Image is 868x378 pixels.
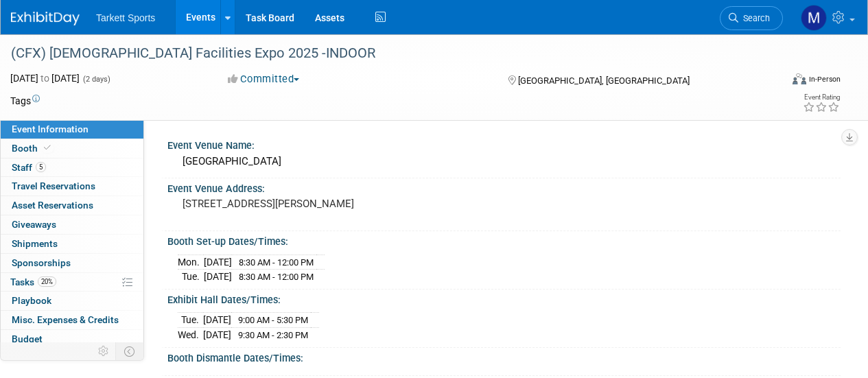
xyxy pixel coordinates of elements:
[12,238,58,249] span: Shipments
[167,290,841,307] div: Exhibit Hall Dates/Times:
[204,255,232,270] td: [DATE]
[167,231,841,248] div: Booth Set-up Dates/Times:
[12,162,46,173] span: Staff
[38,73,51,84] span: to
[178,255,204,270] td: Mon.
[167,135,841,152] div: Event Venue Name:
[738,13,770,23] span: Search
[178,313,203,328] td: Tue.
[803,94,840,101] div: Event Rating
[1,177,143,196] a: Travel Reservations
[1,120,143,139] a: Event Information
[238,330,308,340] span: 9:30 AM - 2:30 PM
[183,198,433,210] pre: [STREET_ADDRESS][PERSON_NAME]
[1,196,143,215] a: Asset Reservations
[204,270,232,284] td: [DATE]
[239,272,314,282] span: 8:30 AM - 12:00 PM
[203,328,231,342] td: [DATE]
[801,5,827,31] img: megan powell
[720,6,783,30] a: Search
[178,270,204,284] td: Tue.
[1,254,143,272] a: Sponsorships
[1,158,143,177] a: Staff5
[178,328,203,342] td: Wed.
[12,143,54,154] span: Booth
[1,273,143,292] a: Tasks20%
[36,162,46,172] span: 5
[10,276,56,287] span: Tasks
[12,180,95,191] span: Travel Reservations
[1,311,143,329] a: Misc. Expenses & Credits
[11,12,80,25] img: ExhibitDay
[167,348,841,365] div: Booth Dismantle Dates/Times:
[223,72,305,86] button: Committed
[1,215,143,234] a: Giveaways
[38,276,56,287] span: 20%
[12,257,71,268] span: Sponsorships
[82,75,110,84] span: (2 days)
[12,333,43,344] span: Budget
[238,315,308,325] span: 9:00 AM - 5:30 PM
[719,71,841,92] div: Event Format
[239,257,314,268] span: 8:30 AM - 12:00 PM
[808,74,841,84] div: In-Person
[12,314,119,325] span: Misc. Expenses & Credits
[10,94,40,108] td: Tags
[116,342,144,360] td: Toggle Event Tabs
[1,292,143,310] a: Playbook
[12,219,56,230] span: Giveaways
[12,200,93,211] span: Asset Reservations
[1,235,143,253] a: Shipments
[1,139,143,158] a: Booth
[793,73,806,84] img: Format-Inperson.png
[92,342,116,360] td: Personalize Event Tab Strip
[178,151,830,172] div: [GEOGRAPHIC_DATA]
[12,295,51,306] span: Playbook
[518,75,690,86] span: [GEOGRAPHIC_DATA], [GEOGRAPHIC_DATA]
[44,144,51,152] i: Booth reservation complete
[6,41,770,66] div: (CFX) [DEMOGRAPHIC_DATA] Facilities Expo 2025 -INDOOR
[96,12,155,23] span: Tarkett Sports
[12,123,89,134] span: Event Information
[203,313,231,328] td: [DATE]
[1,330,143,349] a: Budget
[167,178,841,196] div: Event Venue Address:
[10,73,80,84] span: [DATE] [DATE]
